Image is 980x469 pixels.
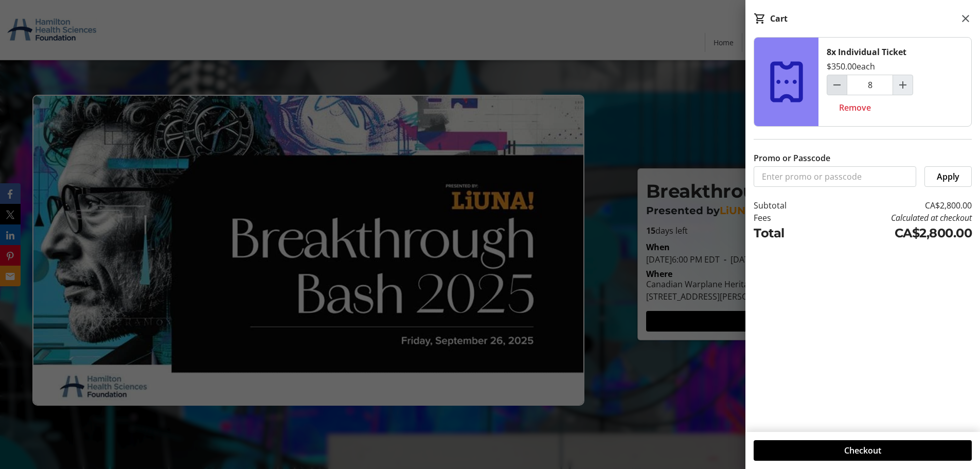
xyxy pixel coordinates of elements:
[844,444,881,457] span: Checkout
[754,440,972,461] button: Checkout
[817,212,972,224] td: Calculated at checkout
[847,75,893,95] input: Individual Ticket Quantity
[839,101,871,114] span: Remove
[893,75,913,95] button: Increment by one
[827,75,847,95] button: Decrement by one
[827,97,883,118] button: Remove
[937,170,959,183] span: Apply
[924,166,972,187] button: Apply
[754,166,916,187] input: Enter promo or passcode
[827,46,906,58] div: 8x Individual Ticket
[754,152,830,164] label: Promo or Passcode
[754,212,817,224] td: Fees
[817,199,972,212] td: CA$2,800.00
[827,60,875,73] div: $350.00 each
[754,199,817,212] td: Subtotal
[770,12,788,25] div: Cart
[754,224,817,242] td: Total
[817,224,972,242] td: CA$2,800.00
